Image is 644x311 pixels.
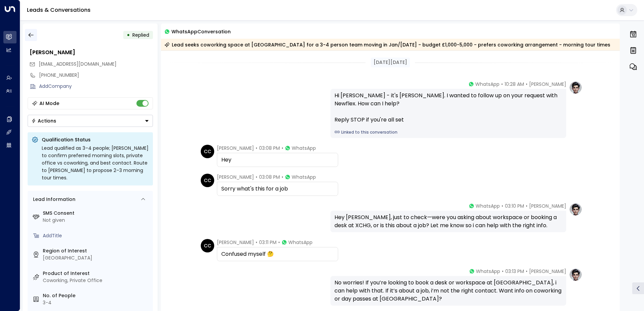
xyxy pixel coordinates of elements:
[288,239,313,246] span: WhatsApp
[221,156,334,164] div: Hey
[476,203,500,209] span: WhatsApp
[39,61,117,67] span: [EMAIL_ADDRESS][DOMAIN_NAME]
[201,239,214,252] div: CC
[529,203,566,209] span: [PERSON_NAME]
[256,239,257,246] span: •
[505,203,524,209] span: 03:10 PM
[278,239,280,246] span: •
[171,28,231,35] span: WhatsApp Conversation
[292,145,316,151] span: WhatsApp
[334,92,562,124] div: Hi [PERSON_NAME] - it's [PERSON_NAME]. I wanted to follow up on your request with Newflex. How ca...
[282,174,283,180] span: •
[502,203,503,209] span: •
[259,174,280,180] span: 03:08 PM
[43,277,150,284] div: Coworking, Private Office
[526,81,527,88] span: •
[28,115,153,127] button: Actions
[42,136,149,143] p: Qualification Status
[505,268,524,275] span: 03:13 PM
[292,174,316,180] span: WhatsApp
[221,185,334,193] div: Sorry what's this for a job
[259,239,277,246] span: 03:11 PM
[39,61,117,68] span: charrierc97@gmail.com
[334,213,562,230] div: Hey [PERSON_NAME], just to check—were you asking about workspace or booking a desk at XCHG, or is...
[28,115,153,127] div: Button group with a nested menu
[43,210,150,217] label: SMS Consent
[127,29,130,41] div: •
[217,174,254,180] span: [PERSON_NAME]
[31,196,75,203] div: Lead Information
[39,100,59,107] div: AI Mode
[43,247,150,254] label: Region of Interest
[42,144,149,181] div: Lead qualified as 3–4 people; [PERSON_NAME] to confirm preferred morning slots, private office vs...
[476,268,500,275] span: WhatsApp
[217,239,254,246] span: [PERSON_NAME]
[505,81,524,88] span: 10:28 AM
[39,72,153,79] div: [PHONE_NUMBER]
[502,268,504,275] span: •
[529,81,566,88] span: [PERSON_NAME]
[43,232,150,239] div: AddTitle
[529,268,566,275] span: [PERSON_NAME]
[164,41,610,48] div: Lead seeks coworking space at [GEOGRAPHIC_DATA] for a 3-4 person team moving in Jan/[DATE] - budg...
[39,83,153,90] div: AddCompany
[334,129,562,135] a: Linked to this conversation
[27,6,91,14] a: Leads & Conversations
[282,145,283,151] span: •
[475,81,500,88] span: WhatsApp
[132,32,149,38] span: Replied
[221,250,334,258] div: Confused myself 🤔
[43,254,150,262] div: [GEOGRAPHIC_DATA]
[569,268,582,281] img: profile-logo.png
[30,48,153,57] div: [PERSON_NAME]
[371,58,410,67] div: [DATE][DATE]
[256,174,257,180] span: •
[569,81,582,94] img: profile-logo.png
[43,299,150,306] div: 3-4
[259,145,280,151] span: 03:08 PM
[217,145,254,151] span: [PERSON_NAME]
[201,174,214,187] div: CC
[569,203,582,216] img: profile-logo.png
[201,145,214,158] div: CC
[43,292,150,299] label: No. of People
[334,279,562,303] div: No worries! If you’re looking to book a desk or workspace at [GEOGRAPHIC_DATA], i can help with t...
[43,270,150,277] label: Product of Interest
[501,81,503,88] span: •
[256,145,257,151] span: •
[31,118,56,124] div: Actions
[526,268,527,275] span: •
[526,203,527,209] span: •
[43,217,150,224] div: Not given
